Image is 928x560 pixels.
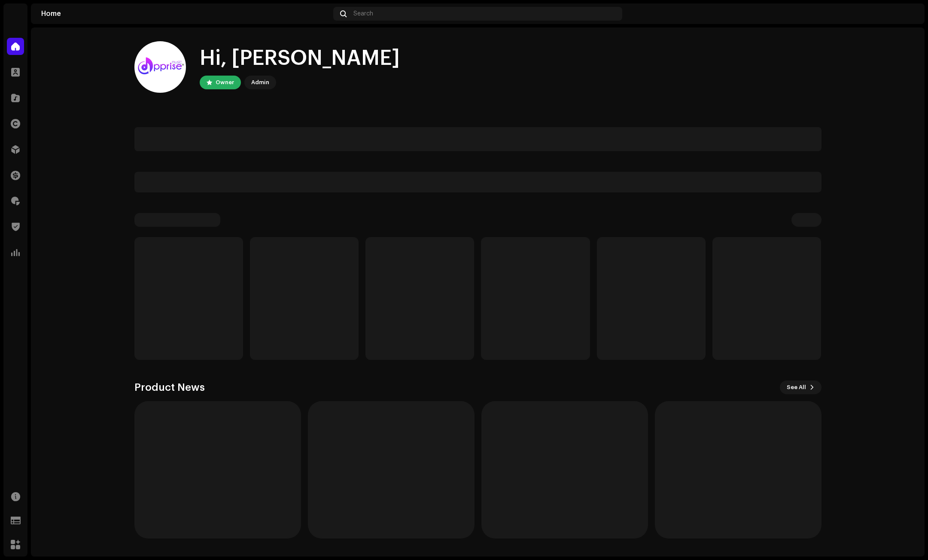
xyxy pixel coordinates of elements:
[787,379,806,396] span: See All
[216,77,234,88] div: Owner
[41,10,330,17] div: Home
[901,7,914,21] img: 94355213-6620-4dec-931c-2264d4e76804
[134,41,186,93] img: 94355213-6620-4dec-931c-2264d4e76804
[200,45,400,72] div: Hi, [PERSON_NAME]
[251,77,269,88] div: Admin
[780,380,822,394] button: See All
[353,10,373,17] span: Search
[134,380,205,394] h3: Product News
